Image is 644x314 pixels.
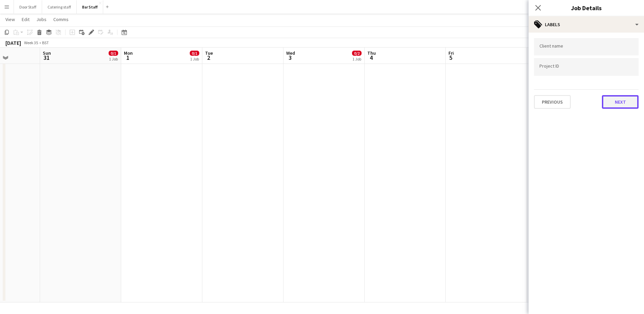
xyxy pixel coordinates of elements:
div: 1 Job [109,56,118,62]
div: [DATE] [5,39,21,46]
div: 1 Job [352,56,361,62]
button: Bar Staff [77,0,103,14]
span: 5 [447,54,454,62]
a: Jobs [34,15,49,24]
span: Jobs [36,16,47,22]
span: 4 [366,54,376,62]
span: 31 [42,54,51,62]
input: Type to search client labels... [539,44,633,50]
span: 1 [123,54,133,62]
button: Catering staff [42,0,77,14]
span: 2 [204,54,213,62]
span: Week 35 [22,40,39,45]
div: Labels [529,16,644,33]
span: Wed [286,50,295,56]
h3: Job Details [529,3,644,12]
a: Edit [19,15,32,24]
span: View [5,16,15,22]
span: Sun [43,50,51,56]
span: Comms [53,16,69,22]
span: 0/1 [109,51,118,56]
span: Mon [124,50,133,56]
a: Comms [51,15,71,24]
div: 1 Job [190,56,199,62]
div: BST [42,40,49,45]
span: 0/1 [190,51,199,56]
span: Thu [367,50,376,56]
span: Fri [448,50,454,56]
button: Next [602,95,639,109]
button: Door Staff [14,0,42,14]
span: 0/2 [352,51,362,56]
span: Tue [205,50,213,56]
span: Edit [22,16,30,22]
a: View [3,15,18,24]
input: Type to search project ID labels... [539,64,633,70]
button: Previous [534,95,571,109]
span: 3 [285,54,295,62]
